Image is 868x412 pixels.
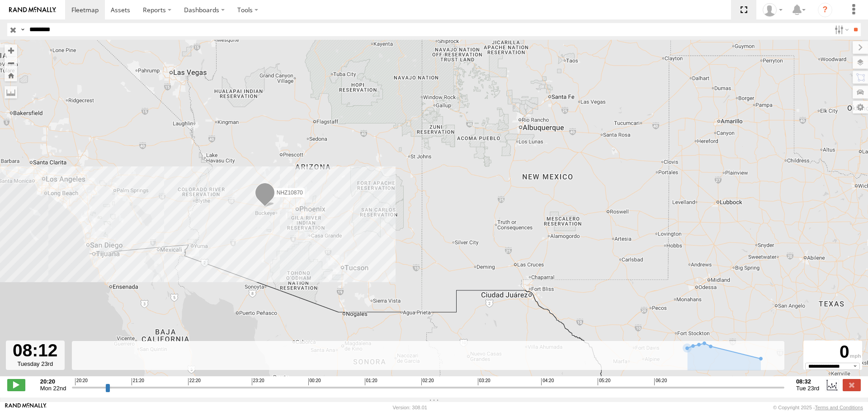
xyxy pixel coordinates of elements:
img: rand-logo.svg [9,7,56,13]
span: 03:20 [478,378,491,385]
label: Search Query [19,23,26,36]
div: Version: 308.01 [393,405,427,410]
span: 04:20 [541,378,554,385]
div: © Copyright 2025 - [773,405,863,410]
span: 23:20 [252,378,264,385]
label: Close [843,379,861,391]
a: Terms and Conditions [815,405,863,410]
div: Zulema McIntosch [759,3,786,17]
span: 22:20 [188,378,201,385]
span: 05:20 [598,378,610,385]
span: Tue 23rd Sep 2025 [796,385,819,392]
button: Zoom out [5,57,17,69]
div: 0 [805,342,861,363]
span: NHZ10870 [277,189,303,196]
span: 06:20 [654,378,667,385]
strong: 20:20 [40,378,66,385]
span: Mon 22nd Sep 2025 [40,385,66,392]
label: Map Settings [853,101,868,114]
span: 02:20 [421,378,434,385]
label: Measure [5,86,17,99]
button: Zoom Home [5,69,17,81]
strong: 08:32 [796,378,819,385]
label: Search Filter Options [831,23,850,36]
span: 01:20 [365,378,377,385]
span: 20:20 [75,378,88,385]
a: Visit our Website [5,403,47,412]
i: ? [818,3,832,17]
span: 00:20 [308,378,321,385]
button: Zoom in [5,44,17,57]
span: 21:20 [132,378,144,385]
label: Play/Stop [7,379,25,391]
